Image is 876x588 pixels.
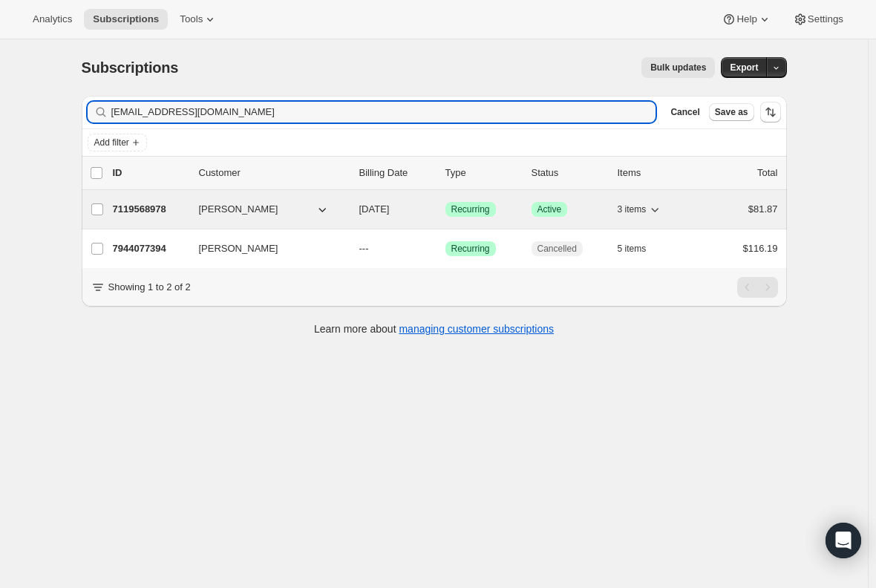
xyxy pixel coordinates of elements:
span: Recurring [451,243,490,255]
span: Settings [808,13,843,25]
button: 3 items [618,199,663,220]
div: 7944077394[PERSON_NAME]---SuccessRecurringCancelled5 items$116.19 [113,238,778,259]
a: managing customer subscriptions [399,323,554,335]
span: $81.87 [748,203,778,215]
span: --- [359,243,369,254]
span: $116.19 [743,243,778,254]
input: Filter subscribers [111,102,656,122]
button: Cancel [664,103,705,121]
button: Add filter [88,134,147,151]
span: Recurring [451,203,490,215]
span: Analytics [33,13,72,25]
div: Type [445,166,520,180]
button: [PERSON_NAME] [190,197,339,221]
p: ID [113,166,187,180]
p: 7119568978 [113,202,187,217]
p: Billing Date [359,166,434,180]
button: Subscriptions [84,9,168,30]
div: Open Intercom Messenger [826,523,861,558]
p: Total [757,166,777,180]
span: Cancelled [537,243,577,255]
button: Tools [171,9,226,30]
button: Bulk updates [641,57,715,78]
span: [PERSON_NAME] [199,241,278,256]
span: Subscriptions [93,13,159,25]
span: Save as [715,106,748,118]
span: Bulk updates [650,62,706,73]
span: Active [537,203,562,215]
span: 3 items [618,203,647,215]
span: Help [736,13,756,25]
nav: Pagination [737,277,778,298]
button: Analytics [24,9,81,30]
span: Subscriptions [82,59,179,76]
button: Sort the results [760,102,781,122]
button: Save as [709,103,754,121]
p: Showing 1 to 2 of 2 [108,280,191,295]
p: Customer [199,166,347,180]
button: 5 items [618,238,663,259]
button: Export [721,57,767,78]
button: Settings [784,9,852,30]
span: Add filter [94,137,129,148]
span: Cancel [670,106,699,118]
p: 7944077394 [113,241,187,256]
span: [DATE] [359,203,390,215]
p: Status [532,166,606,180]
span: 5 items [618,243,647,255]
span: Export [730,62,758,73]
div: IDCustomerBilling DateTypeStatusItemsTotal [113,166,778,180]
p: Learn more about [314,321,554,336]
span: [PERSON_NAME] [199,202,278,217]
div: Items [618,166,692,180]
button: Help [713,9,780,30]
button: [PERSON_NAME] [190,237,339,261]
span: Tools [180,13,203,25]
div: 7119568978[PERSON_NAME][DATE]SuccessRecurringSuccessActive3 items$81.87 [113,199,778,220]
